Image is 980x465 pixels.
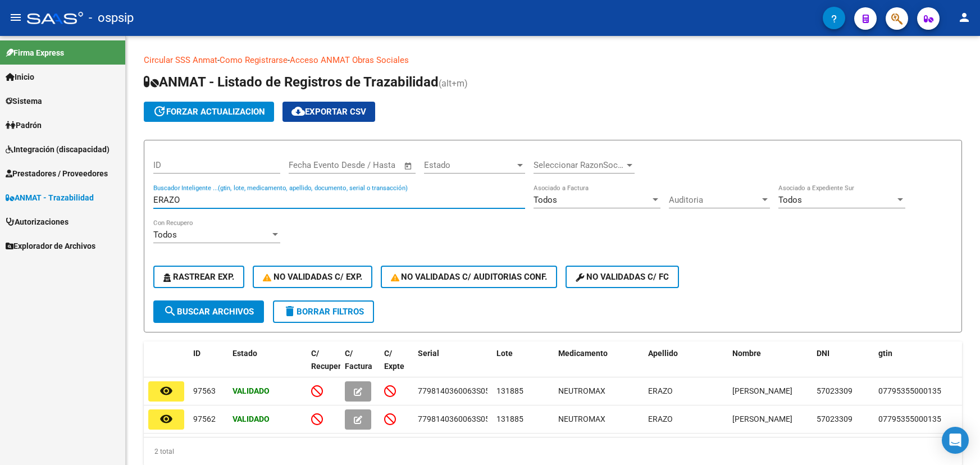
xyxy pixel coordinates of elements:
[492,341,554,391] datatable-header-cell: Lote
[558,386,605,395] span: NEUTROMAX
[418,386,503,395] span: 7798140360063S05632
[344,160,399,170] input: Fecha fin
[89,6,134,30] span: - ospsip
[289,160,334,170] input: Fecha inicio
[144,74,439,90] span: ANMAT - Listado de Registros de Trazabilidad
[345,349,372,371] span: C/ Factura
[732,414,792,423] span: [PERSON_NAME]
[418,349,439,358] span: Serial
[144,54,962,66] p: - -
[193,349,200,358] span: ID
[159,412,173,426] mat-icon: remove_red_eye
[878,414,941,423] span: 07795355000135
[283,304,297,318] mat-icon: delete
[958,11,971,24] mat-icon: person
[566,266,679,288] button: No validadas c/ FC
[942,427,969,454] div: Open Intercom Messenger
[409,55,514,65] a: Documentacion trazabilidad
[728,341,812,391] datatable-header-cell: Nombre
[9,11,22,24] mat-icon: menu
[6,167,108,180] span: Prestadores / Proveedores
[153,300,264,323] button: Buscar Archivos
[558,414,605,423] span: NEUTROMAX
[263,272,362,282] span: No Validadas c/ Exp.
[159,384,173,398] mat-icon: remove_red_eye
[878,349,892,358] span: gtin
[6,216,69,228] span: Autorizaciones
[391,272,548,282] span: No Validadas c/ Auditorias Conf.
[163,272,234,282] span: Rastrear Exp.
[534,195,557,205] span: Todos
[496,349,513,358] span: Lote
[6,71,34,83] span: Inicio
[496,414,523,423] span: 131885
[273,300,374,323] button: Borrar Filtros
[648,349,678,358] span: Apellido
[340,341,380,391] datatable-header-cell: C/ Factura
[576,272,669,282] span: No validadas c/ FC
[193,386,216,395] span: 97563
[554,341,644,391] datatable-header-cell: Medicamento
[153,266,244,288] button: Rastrear Exp.
[283,307,364,317] span: Borrar Filtros
[424,160,515,170] span: Estado
[228,341,307,391] datatable-header-cell: Estado
[6,240,95,252] span: Explorador de Archivos
[669,195,760,205] span: Auditoria
[233,349,257,358] span: Estado
[291,107,366,117] span: Exportar CSV
[418,414,503,423] span: 7798140360063S05634
[732,386,792,395] span: [PERSON_NAME]
[220,55,288,65] a: Como Registrarse
[153,104,166,118] mat-icon: update
[153,107,265,117] span: forzar actualizacion
[6,143,110,156] span: Integración (discapacidad)
[402,159,415,172] button: Open calendar
[144,55,217,65] a: Circular SSS Anmat
[644,341,728,391] datatable-header-cell: Apellido
[144,102,274,122] button: forzar actualizacion
[778,195,802,205] span: Todos
[558,349,608,358] span: Medicamento
[648,414,673,423] span: ERAZO
[307,341,340,391] datatable-header-cell: C/ Recupero
[163,304,177,318] mat-icon: search
[381,266,558,288] button: No Validadas c/ Auditorias Conf.
[282,102,375,122] button: Exportar CSV
[380,341,413,391] datatable-header-cell: C/ Expte
[189,341,228,391] datatable-header-cell: ID
[534,160,625,170] span: Seleccionar RazonSocial
[163,307,254,317] span: Buscar Archivos
[648,386,673,395] span: ERAZO
[812,341,874,391] datatable-header-cell: DNI
[878,386,941,395] span: 07795355000135
[6,47,64,59] span: Firma Express
[732,349,761,358] span: Nombre
[817,414,853,423] span: 57023309
[233,386,270,395] strong: Validado
[253,266,372,288] button: No Validadas c/ Exp.
[817,386,853,395] span: 57023309
[311,349,345,371] span: C/ Recupero
[6,192,94,204] span: ANMAT - Trazabilidad
[193,414,216,423] span: 97562
[496,386,523,395] span: 131885
[384,349,404,371] span: C/ Expte
[290,55,409,65] a: Acceso ANMAT Obras Sociales
[6,119,42,131] span: Padrón
[874,341,975,391] datatable-header-cell: gtin
[6,95,42,107] span: Sistema
[233,414,270,423] strong: Validado
[439,78,468,89] span: (alt+m)
[817,349,829,358] span: DNI
[291,104,305,118] mat-icon: cloud_download
[153,230,177,240] span: Todos
[413,341,492,391] datatable-header-cell: Serial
